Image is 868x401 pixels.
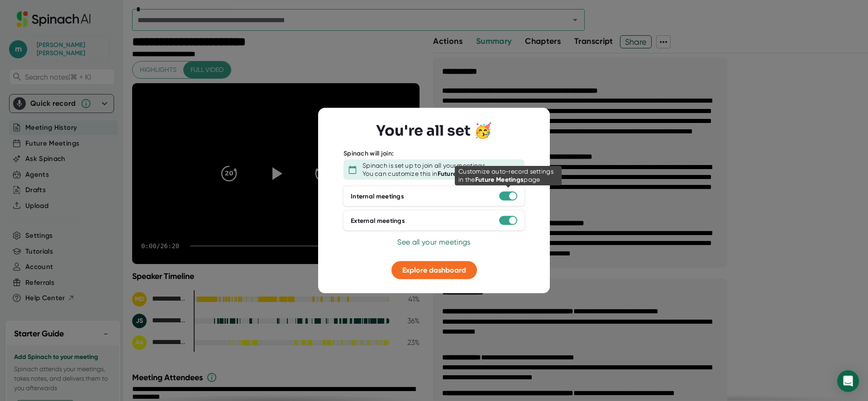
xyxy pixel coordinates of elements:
[397,237,470,248] button: See all your meetings
[362,162,486,170] div: Spinach is set up to join all your meetings.
[362,170,487,178] div: You can customize this in .
[391,261,477,279] button: Explore dashboard
[351,217,405,225] div: External meetings
[397,238,470,246] span: See all your meetings
[837,370,859,392] div: Open Intercom Messenger
[376,122,492,139] h3: You're all set 🥳
[438,170,486,177] b: Future Meetings
[343,149,394,157] div: Spinach will join:
[402,266,466,274] span: Explore dashboard
[351,192,404,200] div: Internal meetings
